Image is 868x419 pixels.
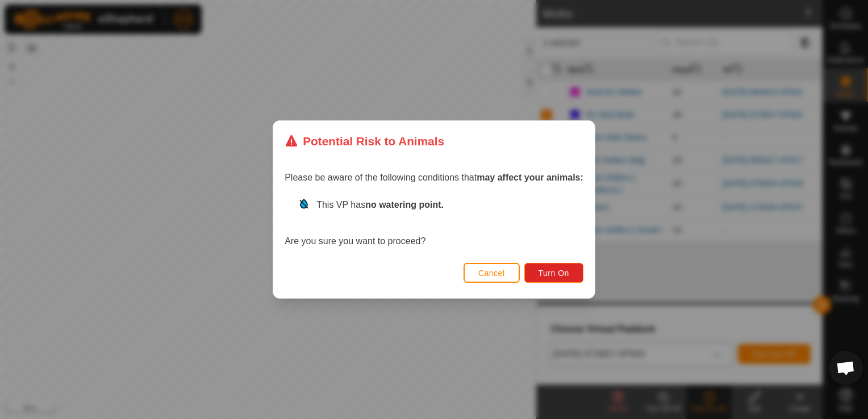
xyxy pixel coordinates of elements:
[829,351,863,385] div: Open chat
[285,132,444,150] div: Potential Risk to Animals
[464,263,520,283] button: Cancel
[524,263,583,283] button: Turn On
[316,200,444,209] span: This VP has
[477,173,583,182] strong: may affect your animals:
[285,198,583,248] div: Are you sure you want to proceed?
[478,269,505,278] span: Cancel
[539,269,569,278] span: Turn On
[365,200,444,209] strong: no watering point.
[285,173,583,182] span: Please be aware of the following conditions that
